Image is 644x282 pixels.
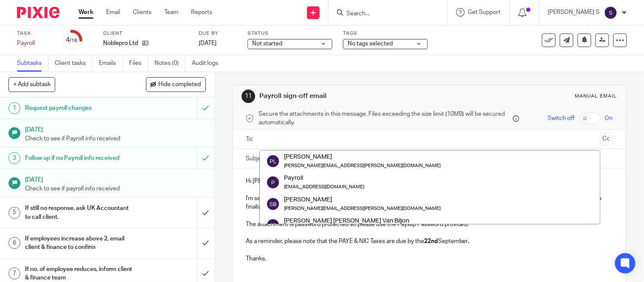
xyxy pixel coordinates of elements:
[8,237,20,249] div: 6
[605,114,613,123] span: On
[155,55,186,72] a: Notes (0)
[55,55,93,72] a: Client tasks
[575,93,617,100] div: Manual email
[246,220,613,229] p: The attachment is password protected so please use the Payslip Password provided.
[99,55,123,72] a: Emails
[346,10,422,18] input: Search
[79,8,93,17] a: Work
[468,9,501,15] span: Get Support
[246,177,613,185] p: Hi [PERSON_NAME],
[343,30,428,37] label: Tags
[8,77,55,92] button: + Add subtask
[164,8,178,17] a: Team
[25,232,134,254] h1: If employees increase above 2, email client & finance to confirm
[246,237,613,246] p: As a reminder, please note that the PAYE & NIC Taxes are due by the September
[25,202,134,223] h1: If still no response, ask UK Accountant to call client.
[266,197,280,211] img: svg%3E
[146,77,206,92] button: Hide completed
[259,92,447,101] h1: Payroll sign-off email
[8,207,20,219] div: 5
[106,8,120,17] a: Email
[548,114,575,123] span: Switch off
[246,254,613,263] p: Thanks,
[25,173,206,184] h1: [DATE]
[17,39,51,47] div: Payroll
[17,30,51,37] label: Task
[133,8,152,17] a: Clients
[266,176,280,189] img: svg%3E
[25,123,206,134] h1: [DATE]
[8,102,20,114] div: 1
[284,217,441,225] div: [PERSON_NAME] [PERSON_NAME] Van Biljon
[604,6,618,20] img: svg%3E
[191,8,212,17] a: Reports
[424,238,438,244] strong: 22nd
[252,41,282,47] span: Not started
[192,55,225,72] a: Audit logs
[246,154,268,163] label: Subject:
[266,154,280,168] img: svg%3E
[17,7,59,18] img: Pixie
[8,152,20,164] div: 3
[259,110,511,127] span: Secure the attachments in this message. Files exceeding the size limit (10MB) will be secured aut...
[548,8,600,17] p: [PERSON_NAME] S
[242,89,255,103] div: 11
[25,102,134,114] h1: Request payroll changes
[103,39,138,47] p: Noblepro Ltd
[600,133,613,145] button: Cc
[103,30,188,37] label: Client
[17,55,48,72] a: Subtasks
[284,163,441,168] small: [PERSON_NAME][EMAIL_ADDRESS][PERSON_NAME][DOMAIN_NAME]
[199,40,217,46] span: [DATE]
[25,184,206,193] p: Check to see if payroll info received
[284,206,441,211] small: [PERSON_NAME][EMAIL_ADDRESS][PERSON_NAME][DOMAIN_NAME]
[247,30,332,37] label: Status
[159,81,201,88] span: Hide completed
[246,135,255,143] label: To:
[246,194,613,212] p: I'm sending in attachment the payroll report for this month. Please review at your earliest conve...
[25,152,134,165] h1: Follow up if no Payroll info received
[266,218,280,232] img: svg%3E
[129,55,148,72] a: Files
[8,268,20,279] div: 7
[284,184,364,189] small: [EMAIL_ADDRESS][DOMAIN_NAME]
[284,174,364,182] div: Payroll
[199,30,237,37] label: Due by
[284,153,441,161] div: [PERSON_NAME]
[468,238,470,244] strong: .
[284,195,441,204] div: [PERSON_NAME]
[25,134,206,143] p: Check to see if Payroll info received
[66,35,78,45] div: 4
[348,41,393,47] span: No tags selected
[70,38,78,43] small: /16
